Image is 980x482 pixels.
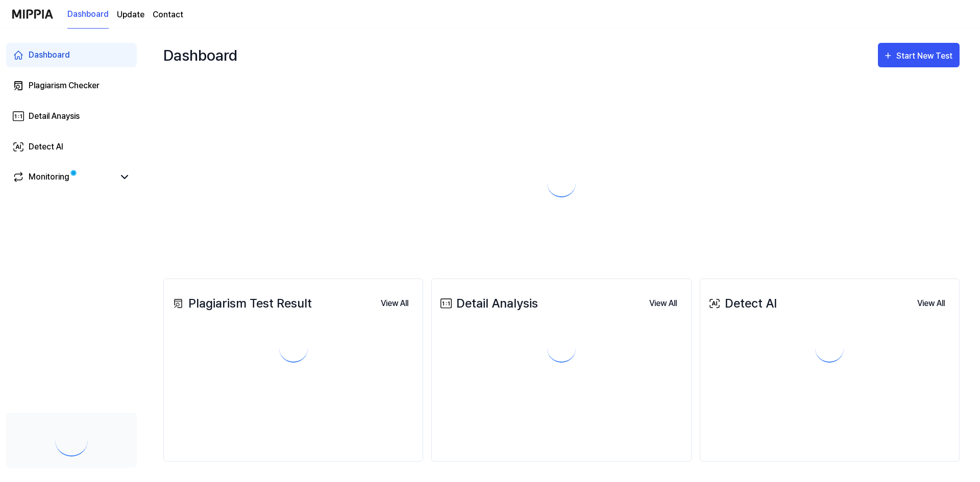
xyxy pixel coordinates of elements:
button: View All [909,293,953,314]
a: Detect AI [6,135,137,159]
a: Update [117,9,144,21]
a: Dashboard [6,43,137,67]
div: Start New Test [896,49,954,63]
div: Detect AI [706,294,777,313]
div: Dashboard [163,39,237,71]
a: Plagiarism Checker [6,73,137,98]
div: Plagiarism Checker [29,80,100,92]
button: View All [373,293,416,314]
div: Monitoring [29,171,69,183]
div: Detail Anaysis [29,110,80,122]
a: Detail Anaysis [6,104,137,129]
div: Plagiarism Test Result [170,294,312,313]
button: View All [641,293,685,314]
div: Detail Analysis [438,294,538,313]
a: Contact [153,9,183,21]
div: Dashboard [29,49,70,61]
a: Monitoring [12,171,114,183]
a: View All [641,293,685,314]
a: View All [909,293,953,314]
div: Detect AI [29,141,63,153]
a: Dashboard [67,1,109,29]
button: Start New Test [878,43,960,67]
a: View All [373,293,416,314]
